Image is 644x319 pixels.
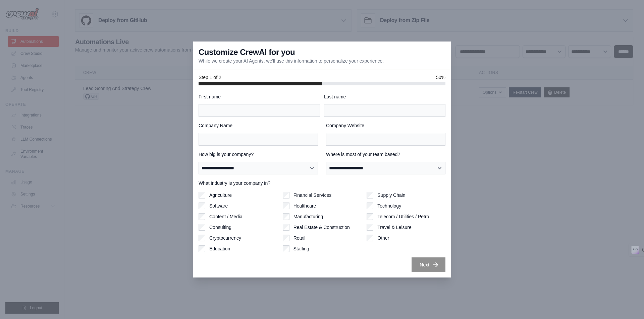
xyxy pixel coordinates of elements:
[326,151,445,158] label: Where is most of your team based?
[209,203,228,209] label: Software
[293,213,323,220] label: Manufacturing
[199,74,221,81] span: Step 1 of 2
[209,192,232,198] label: Agriculture
[326,122,445,129] label: Company Website
[199,180,445,186] label: What industry is your company in?
[199,47,295,58] h3: Customize CrewAI for you
[199,93,320,100] label: First name
[209,213,243,220] label: Content / Media
[324,93,445,100] label: Last name
[199,151,318,158] label: How big is your company?
[377,235,389,241] label: Other
[377,192,405,198] label: Supply Chain
[209,235,241,241] label: Cryptocurrency
[293,203,316,209] label: Healthcare
[293,235,306,241] label: Retail
[377,213,429,220] label: Telecom / Utilities / Petro
[209,224,231,231] label: Consulting
[293,224,350,231] label: Real Estate & Construction
[209,245,230,252] label: Education
[293,245,309,252] label: Staffing
[412,257,445,272] button: Next
[377,224,411,231] label: Travel & Leisure
[293,192,332,198] label: Financial Services
[199,122,318,129] label: Company Name
[436,74,445,81] span: 50%
[377,203,401,209] label: Technology
[199,58,384,64] p: While we create your AI Agents, we'll use this information to personalize your experience.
